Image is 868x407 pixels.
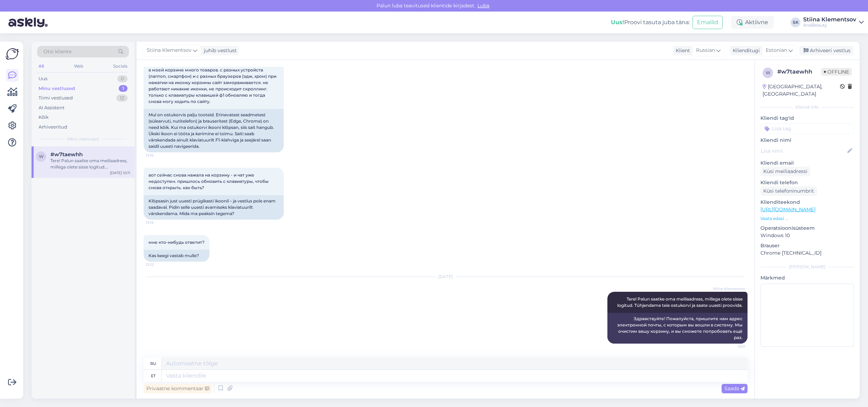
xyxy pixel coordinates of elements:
[37,62,45,71] div: All
[693,16,723,29] button: Emailid
[144,274,748,280] div: [DATE]
[39,104,64,111] div: AI Assistent
[50,158,130,170] div: Tere! Palun saatke oma meiliaadress, millega olete sisse logitud. Tühjendame teie ostukorvi ja sa...
[39,75,47,82] div: Uus
[760,115,854,122] p: Kliendi tag'id
[201,47,237,54] div: juhib vestlust
[611,19,624,26] b: Uus!
[149,67,277,104] span: в моей корзине много товаров. с разных устройств (лаптоп, смартфон) и с разных браузеров (эдж, хр...
[760,186,817,196] div: Küsi telefoninumbrit
[766,70,770,75] span: w
[761,147,846,155] input: Lisa nimi
[760,179,854,186] p: Kliendi telefon
[39,154,43,159] span: w
[760,274,854,282] p: Märkmed
[39,114,49,121] div: Kõik
[724,385,745,392] span: Saada
[50,151,83,158] span: #w7taewhh
[144,250,209,262] div: Kas keegi vastab mulle?
[475,2,491,9] span: Luba
[777,68,821,76] div: # w7taewhh
[150,358,156,370] div: ru
[760,242,854,249] p: Brauser
[821,68,852,76] span: Offline
[39,85,75,92] div: Minu vestlused
[149,172,270,190] span: вот сейчас снова нажала на корзину - и чат уже недоступен. пришлось обновить с клавиатуры, чтобы ...
[760,232,854,239] p: Windows 10
[146,262,172,267] span: 13:22
[149,240,205,245] span: мне кто-нибудь ответит?
[39,95,73,102] div: Tiimi vestlused
[760,206,815,213] a: [URL][DOMAIN_NAME]
[147,47,192,54] span: Stiina Klementsov
[760,199,854,206] p: Klienditeekond
[713,286,745,291] span: Stiina Klementsov
[763,83,840,98] div: [GEOGRAPHIC_DATA], [GEOGRAPHIC_DATA]
[766,47,787,54] span: Estonian
[73,62,85,71] div: Web
[760,249,854,257] p: Chrome [TECHNICAL_ID]
[791,18,800,27] div: SK
[730,47,760,54] div: Klienditugi
[110,170,130,175] div: [DATE] 10:11
[803,17,864,28] a: Stiina KlementsovAndBeauty
[731,16,774,29] div: Aktiivne
[151,370,156,382] div: et
[146,220,172,225] span: 13:19
[117,75,128,82] div: 0
[803,17,856,22] div: Stiina Klementsov
[617,296,744,308] span: Tere! Palun saatke oma meiliaadress, millega olete sisse logitud. Tühjendame teie ostukorvi ja sa...
[146,153,172,158] span: 13:16
[144,109,284,152] div: Mul on ostukorvis palju tooteid. Erinevatest seadmetest (sülearvuti, nutitelefon) ja brauseritest...
[760,215,854,222] p: Vaata edasi ...
[119,85,128,92] div: 1
[144,195,284,220] div: Klõpsasin just uuesti prügikasti ikoonil – ja vestlus pole enam saadaval. Pidin selle uuesti avam...
[67,136,99,142] span: Minu vestlused
[799,46,853,55] div: Arhiveeri vestlus
[760,225,854,232] p: Operatsioonisüsteem
[760,167,810,176] div: Küsi meiliaadressi
[39,124,67,131] div: Arhiveeritud
[760,104,854,110] div: Kliendi info
[760,137,854,144] p: Kliendi nimi
[6,47,19,61] img: Askly Logo
[696,47,715,54] span: Russian
[760,264,854,270] div: [PERSON_NAME]
[719,344,745,349] span: 10:11
[803,22,856,28] div: AndBeauty
[760,159,854,167] p: Kliendi email
[607,313,748,344] div: Здравствуйте! Пожалуйста, пришлите нам адрес электронной почты, с которым вы вошли в систему. Мы ...
[112,62,129,71] div: Socials
[760,123,854,134] input: Lisa tag
[43,48,71,55] span: Otsi kliente
[144,384,212,393] div: Privaatne kommentaar
[673,47,690,54] div: Klient
[611,18,690,27] div: Proovi tasuta juba täna:
[116,95,128,102] div: 12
